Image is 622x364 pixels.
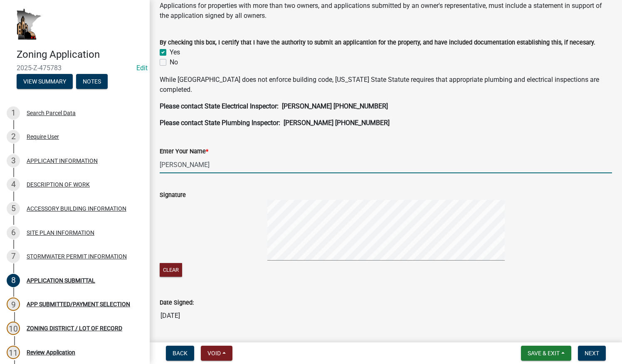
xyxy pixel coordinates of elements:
[17,64,133,72] span: 2025-Z-475783
[27,325,122,331] div: ZONING DISTRICT / LOT OF RECORD
[27,134,59,140] div: Require User
[17,9,42,40] img: Houston County, Minnesota
[17,74,73,89] button: View Summary
[7,106,20,120] div: 1
[160,40,595,46] label: By checking this box, I certify that I have the authority to submit an applicantion for the prope...
[166,346,194,361] button: Back
[170,47,180,57] label: Yes
[170,57,178,67] label: No
[585,350,599,357] span: Next
[7,226,20,239] div: 6
[27,110,76,116] div: Search Parcel Data
[160,192,186,198] label: Signature
[160,119,390,127] strong: Please contact State Plumbing Inspector: [PERSON_NAME] [PHONE_NUMBER]
[7,154,20,167] div: 3
[173,350,188,357] span: Back
[528,350,560,357] span: Save & Exit
[7,250,20,263] div: 7
[521,346,571,361] button: Save & Exit
[207,350,221,357] span: Void
[7,202,20,215] div: 5
[7,274,20,287] div: 8
[160,102,388,110] strong: Please contact State Electrical Inspector: [PERSON_NAME] [PHONE_NUMBER]
[27,253,127,259] div: STORMWATER PERMIT INFORMATION
[7,130,20,143] div: 2
[27,278,95,283] div: APPLICATION SUBMITTAL
[7,298,20,311] div: 9
[7,178,20,191] div: 4
[201,346,232,361] button: Void
[160,149,208,155] label: Enter Your Name
[7,346,20,359] div: 11
[160,300,194,306] label: Date Signed:
[27,182,90,187] div: DESCRIPTION OF WORK
[76,79,108,85] wm-modal-confirm: Notes
[136,64,148,72] a: Edit
[136,64,148,72] wm-modal-confirm: Edit Application Number
[160,75,612,95] p: While [GEOGRAPHIC_DATA] does not enforce building code, [US_STATE] State Statute requires that ap...
[160,263,182,277] button: Clear
[27,230,94,236] div: SITE PLAN INFORMATION
[76,74,108,89] button: Notes
[27,301,130,307] div: APP SUBMITTED/PAYMENT SELECTION
[17,79,73,85] wm-modal-confirm: Summary
[578,346,606,361] button: Next
[7,322,20,335] div: 10
[27,206,126,212] div: ACCESSORY BUILDING INFORMATION
[17,49,143,61] h4: Zoning Application
[27,158,98,164] div: APPLICANT INFORMATION
[27,349,75,355] div: Review Application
